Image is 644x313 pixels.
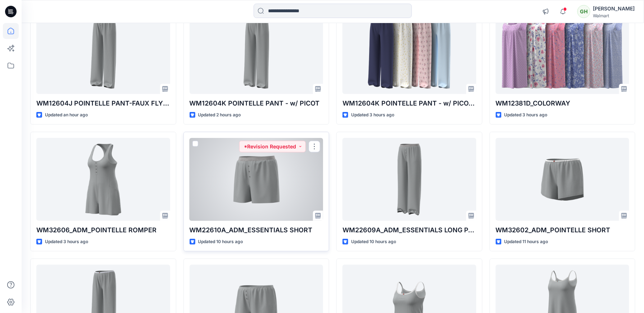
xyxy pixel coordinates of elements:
[351,111,394,119] p: Updated 3 hours ago
[577,5,590,18] div: GH
[36,12,170,94] a: WM12604J POINTELLE PANT-FAUX FLY & BUTTONS + PICOT
[36,98,170,108] p: WM12604J POINTELLE PANT-FAUX FLY & BUTTONS + PICOT
[36,138,170,220] a: WM32606_ADM_POINTELLE ROMPER
[593,4,635,13] div: [PERSON_NAME]
[198,111,241,119] p: Updated 2 hours ago
[190,138,323,220] a: WM22610A_ADM_ESSENTIALS SHORT
[351,238,396,246] p: Updated 10 hours ago
[343,98,476,108] p: WM12604K POINTELLE PANT - w/ PICOT_COLORWAY
[496,138,630,220] a: WM32602_ADM_POINTELLE SHORT
[190,12,323,94] a: WM12604K POINTELLE PANT - w/ PICOT
[45,111,88,119] p: Updated an hour ago
[504,238,548,246] p: Updated 11 hours ago
[496,12,630,94] a: WM12381D_COLORWAY
[343,12,476,94] a: WM12604K POINTELLE PANT - w/ PICOT_COLORWAY
[593,13,635,18] div: Walmart
[343,138,476,220] a: WM22609A_ADM_ESSENTIALS LONG PANT
[343,225,476,235] p: WM22609A_ADM_ESSENTIALS LONG PANT
[198,238,243,246] p: Updated 10 hours ago
[36,225,170,235] p: WM32606_ADM_POINTELLE ROMPER
[504,111,548,119] p: Updated 3 hours ago
[496,98,630,108] p: WM12381D_COLORWAY
[45,238,88,246] p: Updated 3 hours ago
[190,98,323,108] p: WM12604K POINTELLE PANT - w/ PICOT
[496,225,630,235] p: WM32602_ADM_POINTELLE SHORT
[190,225,323,235] p: WM22610A_ADM_ESSENTIALS SHORT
